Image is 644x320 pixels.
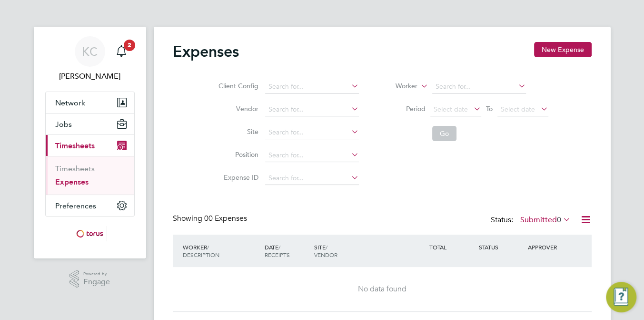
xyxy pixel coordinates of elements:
button: Go [432,126,456,141]
a: 2 [112,36,131,67]
span: To [483,103,495,115]
button: Engage Resource Center [606,282,636,312]
button: Network [46,92,134,113]
span: RECEIPTS [265,251,290,258]
div: WORKER [180,238,263,263]
label: Expense ID [216,173,258,182]
span: Timesheets [55,141,95,150]
span: 2 [124,40,135,51]
span: 00 Expenses [204,214,247,223]
label: Worker [375,82,417,91]
div: SITE [312,238,427,263]
img: torus-logo-retina.png [73,226,106,241]
button: Timesheets [46,135,134,156]
a: Timesheets [55,164,95,173]
span: / [207,243,209,251]
span: Select date [501,105,535,114]
div: Status: [491,214,573,227]
div: STATUS [476,238,526,256]
div: APPROVER [525,238,575,256]
input: Search for... [265,80,359,93]
input: Search for... [432,80,526,93]
input: Search for... [265,172,359,185]
span: Jobs [55,120,72,129]
span: Network [55,98,85,107]
label: Client Config [216,82,258,90]
button: New Expense [534,42,592,57]
span: Engage [83,278,110,286]
span: DESCRIPTION [183,251,219,258]
div: Timesheets [46,156,134,195]
div: TOTAL [427,238,476,256]
span: VENDOR [314,251,337,258]
button: Preferences [46,195,134,216]
span: Select date [434,105,468,114]
label: Site [216,127,258,136]
span: 0 [557,215,561,225]
label: Period [383,104,426,113]
div: Showing [173,214,249,224]
div: No data found [182,284,582,294]
span: KC [82,45,98,58]
button: Jobs [46,114,134,134]
a: Powered byEngage [69,270,110,288]
nav: Main navigation [34,27,146,258]
input: Search for... [265,126,359,139]
a: Expenses [55,177,89,186]
input: Search for... [265,103,359,116]
span: / [278,243,280,251]
label: Vendor [216,104,258,113]
h2: Expenses [173,42,239,61]
label: Position [216,150,258,159]
a: KC[PERSON_NAME] [45,36,135,82]
span: / [326,243,327,251]
span: Powered by [83,270,110,278]
div: DATE [262,238,312,263]
a: Go to home page [45,226,135,241]
input: Search for... [265,149,359,162]
label: Submitted [520,215,571,225]
span: Karl Coleman [45,71,135,82]
span: Preferences [55,201,96,210]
